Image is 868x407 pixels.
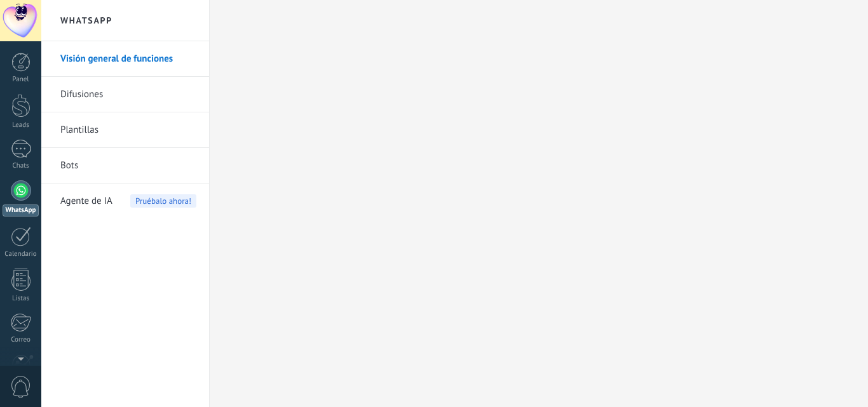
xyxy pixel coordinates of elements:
[41,183,209,218] li: Agente de IA
[3,295,39,303] div: Listas
[41,148,209,183] li: Bots
[3,336,39,344] div: Correo
[3,162,39,170] div: Chats
[3,76,39,84] div: Panel
[41,41,209,77] li: Visión general de funciones
[60,112,196,148] a: Plantillas
[60,183,196,219] a: Agente de IAPruébalo ahora!
[60,148,196,183] a: Bots
[60,41,196,77] a: Visión general de funciones
[3,204,39,217] div: WhatsApp
[41,77,209,112] li: Difusiones
[130,194,196,208] span: Pruébalo ahora!
[60,183,112,219] span: Agente de IA
[3,121,39,130] div: Leads
[41,112,209,148] li: Plantillas
[3,250,39,258] div: Calendario
[60,77,196,112] a: Difusiones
